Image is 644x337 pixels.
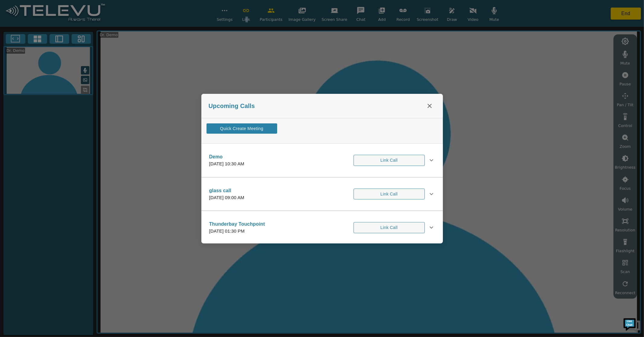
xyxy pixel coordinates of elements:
p: Thunderbay Touchpoint [209,221,265,228]
div: Demo[DATE] 10:30 AMLink Call [204,150,440,171]
p: glass call [209,187,245,194]
button: Link Call [354,155,425,166]
div: glass call[DATE] 09:00 AMLink Call [204,183,440,205]
p: [DATE] 10:30 AM [209,161,245,167]
div: Thunderbay Touchpoint[DATE] 01:30 PMLink Call [204,217,440,238]
button: Link Call [354,222,425,233]
div: Minimize live chat window [99,3,114,17]
p: Upcoming Calls [209,101,255,110]
p: [DATE] 09:00 AM [209,194,245,201]
textarea: Type your message and hit 'Enter' [3,165,115,186]
p: Demo [209,153,245,161]
button: Quick Create Meeting [206,123,277,134]
div: Chat with us now [31,32,101,40]
button: Link Call [354,189,425,200]
p: [DATE] 01:30 PM [209,228,265,235]
img: d_736959983_company_1615157101543_736959983 [10,28,25,43]
button: close [424,100,436,112]
img: Chat Widget [623,316,641,334]
span: We're online! [35,76,83,137]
